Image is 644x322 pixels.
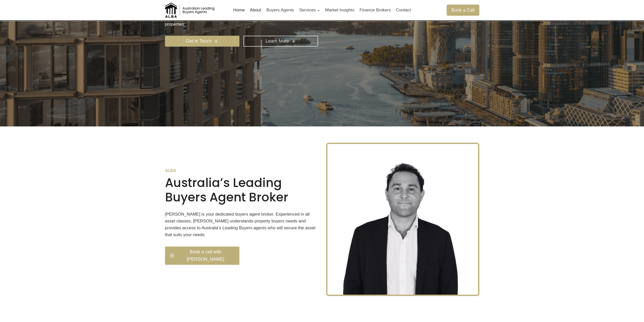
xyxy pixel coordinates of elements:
[393,4,413,16] a: Contact
[264,4,297,16] a: Buyers Agents
[447,5,479,15] a: Book a Call
[165,247,240,265] a: Book a call with [PERSON_NAME]
[165,211,318,238] p: [PERSON_NAME] is your dedicated buyers agent broker. Experienced in all asset classes, [PERSON_NA...
[266,37,289,45] span: Learn More
[231,4,247,16] a: Home
[323,4,357,16] a: Market Insights
[165,36,240,47] a: Get in Touch
[357,4,393,16] a: Finance Brokers
[165,176,318,205] h2: Australia’s Leading Buyers Agent Broker
[176,248,235,263] span: Book a call with [PERSON_NAME]
[165,168,318,173] h6: ALBA
[243,36,318,47] a: Learn More
[186,37,212,45] span: Get in Touch
[165,3,216,18] img: Australian Leading Buyers Agents
[247,4,264,16] a: About
[231,4,413,16] nav: Primary Navigation
[297,4,323,16] button: Child menu of Services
